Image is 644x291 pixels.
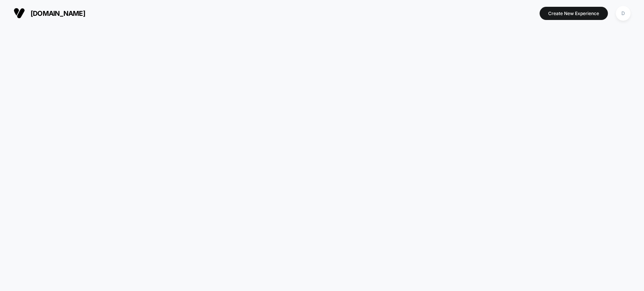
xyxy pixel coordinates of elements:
span: [DOMAIN_NAME] [31,9,85,17]
img: Visually logo [14,8,25,19]
button: Create New Experience [539,7,608,20]
div: D [616,6,630,21]
button: [DOMAIN_NAME] [11,7,88,19]
button: D [613,6,633,21]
